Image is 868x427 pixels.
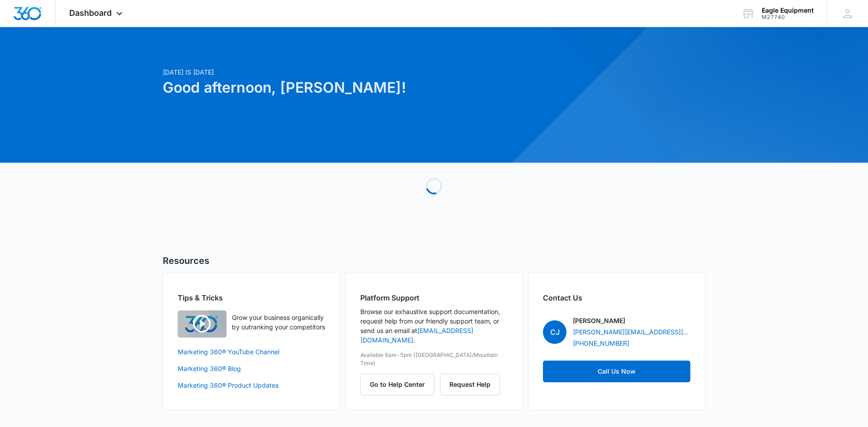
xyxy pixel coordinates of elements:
[360,374,434,395] button: Go to Help Center
[543,292,690,303] h2: Contact Us
[440,374,500,395] button: Request Help
[360,307,508,345] p: Browse our exhaustive support documentation, request help from our friendly support team, or send...
[163,77,521,99] h1: Good afternoon, [PERSON_NAME]!
[178,347,325,357] a: Marketing 360® YouTube Channel
[573,316,625,325] p: [PERSON_NAME]
[69,8,112,18] span: Dashboard
[178,292,325,303] h2: Tips & Tricks
[163,254,705,267] h5: Resources
[360,351,508,367] p: Available 8am-5pm ([GEOGRAPHIC_DATA]/Mountain Time)
[360,292,508,303] h2: Platform Support
[232,313,325,332] p: Grow your business organically by outranking your competitors
[163,67,521,77] p: [DATE] is [DATE]
[178,380,325,390] a: Marketing 360® Product Updates
[440,380,500,388] a: Request Help
[178,310,226,338] img: Quick Overview Video
[573,327,690,337] a: [PERSON_NAME][EMAIL_ADDRESS][PERSON_NAME][DOMAIN_NAME]
[573,338,629,348] a: [PHONE_NUMBER]
[543,361,690,382] a: Call Us Now
[762,14,814,20] div: account id
[178,364,325,373] a: Marketing 360® Blog
[762,7,814,14] div: account name
[543,320,566,344] span: CJ
[360,380,440,388] a: Go to Help Center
